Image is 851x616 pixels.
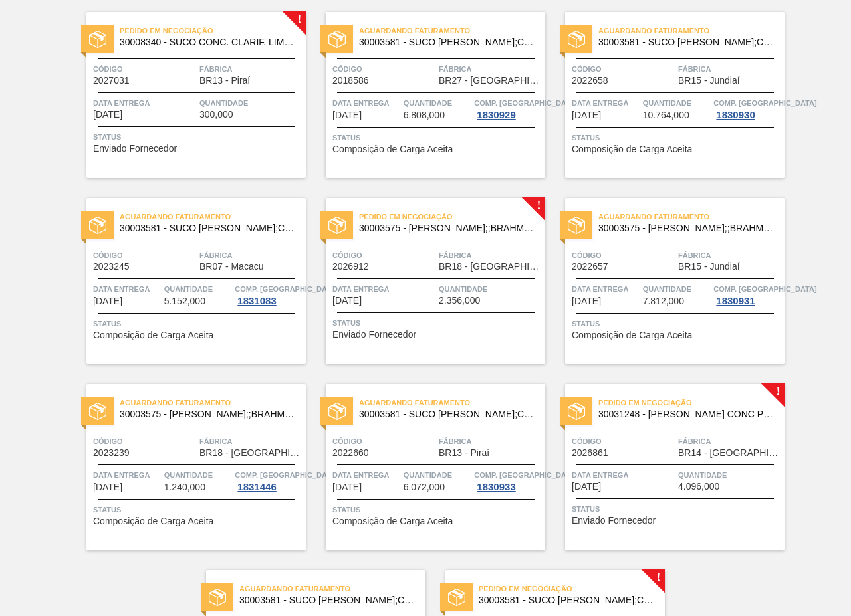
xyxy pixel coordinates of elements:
[93,448,130,458] span: 2023239
[439,296,480,306] span: 2.356,000
[713,96,781,120] a: Comp. [GEOGRAPHIC_DATA]1830930
[306,198,545,364] a: !statusPedido em Negociação30003575 - [PERSON_NAME];;BRAHMA;BOMBONA 62KG;Código2026912FábricaBR18...
[598,37,774,47] span: 30003581 - SUCO CONCENT LIMAO;CLARIFIC.C/SO2;PEPSI;
[572,110,601,120] span: 25/09/2025
[474,110,518,120] div: 1830929
[359,24,545,37] span: Aguardando Faturamento
[93,144,177,154] span: Enviado Fornecedor
[572,249,675,262] span: Código
[332,96,400,110] span: Data entrega
[404,482,445,492] span: 6.072,000
[93,110,122,120] span: 24/09/2025
[545,12,785,178] a: statusAguardando Faturamento30003581 - SUCO [PERSON_NAME];CLARIFIC.C/SO2;PEPSI;Código2022658Fábri...
[572,468,675,482] span: Data entrega
[199,96,303,110] span: Quantidade
[93,262,130,272] span: 2023245
[164,482,205,492] span: 1.240,000
[332,76,369,86] span: 2018586
[332,262,369,272] span: 2026912
[598,24,785,37] span: Aguardando Faturamento
[332,282,435,296] span: Data entrega
[568,217,585,234] img: status
[572,282,640,296] span: Data entrega
[93,503,303,516] span: Status
[404,110,445,120] span: 6.808,000
[448,589,465,606] img: status
[713,282,781,306] a: Comp. [GEOGRAPHIC_DATA]1830931
[359,409,535,419] span: 30003581 - SUCO CONCENT LIMAO;CLARIFIC.C/SO2;PEPSI;
[332,503,542,516] span: Status
[332,330,416,340] span: Enviado Fornecedor
[93,317,303,330] span: Status
[235,282,338,296] span: Comp. Carga
[120,223,295,233] span: 30003581 - SUCO CONCENT LIMAO;CLARIFIC.C/SO2;PEPSI;
[404,96,471,110] span: Quantidade
[439,282,542,296] span: Quantidade
[474,96,577,110] span: Comp. Carga
[328,217,346,234] img: status
[572,96,640,110] span: Data entrega
[89,31,106,48] img: status
[120,409,295,419] span: 30003575 - SUCO CONCENT LIMAO;;BRAHMA;BOMBONA 62KG;
[474,96,542,120] a: Comp. [GEOGRAPHIC_DATA]1830929
[239,582,425,595] span: Aguardando Faturamento
[332,62,435,76] span: Código
[713,282,816,296] span: Comp. Carga
[572,296,601,306] span: 26/09/2025
[120,210,306,223] span: Aguardando Faturamento
[235,296,279,306] div: 1831083
[332,110,362,120] span: 25/09/2025
[474,482,518,492] div: 1830933
[66,198,306,364] a: statusAguardando Faturamento30003581 - SUCO [PERSON_NAME];CLARIFIC.C/SO2;PEPSI;Código2023245Fábri...
[120,396,306,409] span: Aguardando Faturamento
[572,330,692,340] span: Composição de Carga Aceita
[439,262,542,272] span: BR18 - Pernambuco
[643,282,711,296] span: Quantidade
[439,435,542,448] span: Fábrica
[93,62,196,76] span: Código
[199,110,233,120] span: 300,000
[332,316,542,330] span: Status
[678,62,781,76] span: Fábrica
[545,384,785,550] a: !statusPedido em Negociação30031248 - [PERSON_NAME] CONC PRESV 63 5 KGCódigo2026861FábricaBR14 - ...
[598,396,785,409] span: Pedido em Negociação
[713,96,816,110] span: Comp. Carga
[93,435,196,448] span: Código
[572,448,608,458] span: 2026861
[332,144,453,154] span: Composição de Carga Aceita
[328,403,346,420] img: status
[332,296,362,306] span: 25/09/2025
[332,249,435,262] span: Código
[199,435,303,448] span: Fábrica
[598,210,785,223] span: Aguardando Faturamento
[474,468,542,492] a: Comp. [GEOGRAPHIC_DATA]1830933
[678,468,781,482] span: Quantidade
[235,282,303,306] a: Comp. [GEOGRAPHIC_DATA]1831083
[678,249,781,262] span: Fábrica
[598,223,774,233] span: 30003575 - SUCO CONCENT LIMAO;;BRAHMA;BOMBONA 62KG;
[93,282,161,296] span: Data entrega
[89,217,106,234] img: status
[93,76,130,86] span: 2027031
[120,37,295,47] span: 30008340 - SUCO CONC. CLARIF. LIMÃO SICILIANO
[199,62,303,76] span: Fábrica
[93,249,196,262] span: Código
[643,96,711,110] span: Quantidade
[678,435,781,448] span: Fábrica
[713,110,757,120] div: 1830930
[235,468,303,492] a: Comp. [GEOGRAPHIC_DATA]1831446
[572,502,781,516] span: Status
[199,448,303,458] span: BR18 - Pernambuco
[643,110,689,120] span: 10.764,000
[359,396,545,409] span: Aguardando Faturamento
[164,296,205,306] span: 5.152,000
[479,595,654,605] span: 30003581 - SUCO CONCENT LIMAO;CLARIFIC.C/SO2;PEPSI;
[572,262,608,272] span: 2022657
[598,409,774,419] span: 30031248 - SUCO LARANJA CONC PRESV 63 5 KG
[332,435,435,448] span: Código
[678,448,781,458] span: BR14 - Curitibana
[572,62,675,76] span: Código
[439,76,542,86] span: BR27 - Nova Minas
[678,262,740,272] span: BR15 - Jundiaí
[439,62,542,76] span: Fábrica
